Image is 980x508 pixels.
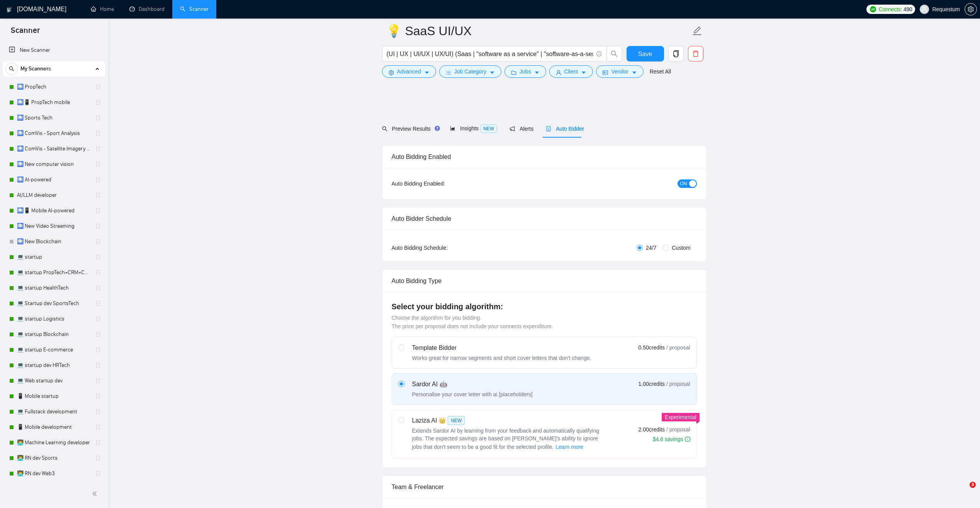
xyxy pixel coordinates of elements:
a: searchScanner [180,6,209,12]
span: / proposal [666,344,690,351]
div: Sardor AI 🤖 [412,380,533,389]
a: 👨‍💻 RN dev Web3 [17,466,90,481]
a: homeHome [91,6,114,12]
span: user [922,7,927,12]
span: holder [95,161,101,167]
span: holder [95,130,101,136]
span: robot [546,126,551,131]
span: holder [95,84,101,90]
span: Connects: [879,5,902,14]
input: Scanner name... [386,21,691,41]
span: 0.50 credits [639,343,665,352]
a: 🛄 New Blockchain [17,234,90,249]
span: user [556,70,561,75]
a: 📱 Mobile development [17,419,90,435]
button: Laziza AI NEWExtends Sardor AI by learning from your feedback and automatically qualifying jobs. ... [555,442,584,452]
span: holder [95,239,101,245]
button: search [606,46,622,61]
span: caret-down [424,70,430,75]
span: holder [95,409,101,415]
button: userClientcaret-down [549,65,593,78]
span: Auto Bidder [546,126,584,132]
span: Advanced [397,67,421,76]
a: setting [965,6,977,12]
a: 💻 Fullstack development [17,404,90,419]
span: holder [95,470,101,477]
a: 💻 Web startup dev [17,373,90,389]
span: delete [688,50,703,57]
a: 📱 Mobile startup [17,389,90,404]
span: info-circle [596,51,601,56]
span: Vendor [611,67,628,76]
span: My Scanners [20,61,51,77]
span: holder [95,440,101,446]
a: AI/LLM developer [17,188,90,203]
span: holder [95,347,101,353]
span: holder [95,99,101,106]
span: holder [95,331,101,338]
span: info-circle [685,436,690,442]
span: holder [95,192,101,198]
button: idcardVendorcaret-down [596,65,643,78]
div: Auto Bidding Enabled [392,146,697,168]
button: setting [965,3,977,15]
div: $4.6 savings [653,435,690,443]
button: Save [627,46,664,61]
a: 🛄 PropTech [17,79,90,95]
span: 👑 [438,416,446,425]
a: 💻 Startup dev SportsTech [17,296,90,311]
a: 🛄 Sports Tech [17,110,90,126]
h4: Select your bidding algorithm: [392,301,697,312]
span: holder [95,269,101,276]
a: 🛄📱 Mobile AI-powered [17,203,90,218]
span: Job Category [454,67,486,76]
button: barsJob Categorycaret-down [439,65,501,78]
span: Custom [669,244,693,252]
div: Template Bidder [412,343,591,353]
a: 💻 startup Blockchain [17,327,90,342]
div: Auto Bidding Schedule: [392,244,493,252]
span: Extends Sardor AI by learning from your feedback and automatically qualifying jobs. The expected ... [412,428,600,450]
span: search [607,50,622,57]
span: Save [638,49,652,59]
span: holder [95,254,101,260]
span: / proposal [666,380,690,388]
span: copy [669,50,683,57]
span: 2.00 credits [639,425,665,434]
span: NEW [448,416,465,425]
button: folderJobscaret-down [504,65,546,78]
span: notification [510,126,515,131]
span: caret-down [489,70,495,75]
span: Learn more [555,443,583,451]
iframe: Intercom live chat [954,482,972,500]
span: edit [692,26,702,36]
span: holder [95,316,101,322]
a: 💻 startup PropTech+CRM+Construction [17,265,90,280]
span: search [6,66,17,72]
span: holder [95,362,101,368]
span: holder [95,115,101,121]
span: caret-down [632,70,637,75]
span: setting [965,6,977,12]
span: holder [95,146,101,152]
div: Personalise your cover letter with ai [placeholders] [412,390,533,398]
span: 490 [904,5,912,14]
input: Search Freelance Jobs... [387,49,593,59]
img: logo [7,3,12,16]
a: 👨‍💻 Machine Learning developer [17,435,90,450]
span: double-left [92,490,100,498]
a: 💻 startup dev HRTech [17,358,90,373]
a: 🛄 New computer vision [17,157,90,172]
button: settingAdvancedcaret-down [382,65,436,78]
div: Tooltip anchor [434,125,441,132]
span: caret-down [581,70,586,75]
span: NEW [480,124,497,133]
div: Works great for narrow segments and short cover letters that don't change. [412,354,591,362]
a: 💻 startup Logistics [17,311,90,327]
span: holder [95,223,101,229]
span: Alerts [510,126,533,132]
span: Insights [450,125,497,131]
span: Experimental [665,414,696,420]
span: holder [95,300,101,307]
span: holder [95,393,101,399]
